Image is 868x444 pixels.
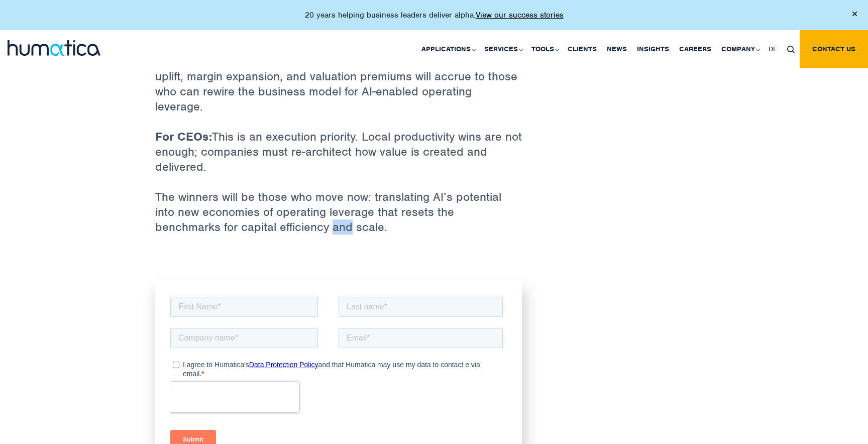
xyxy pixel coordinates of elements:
[632,30,674,68] a: Insights
[155,129,212,144] strong: For CEOs:
[674,30,716,68] a: Careers
[764,30,782,68] a: DE
[479,30,526,68] a: Services
[305,10,564,20] p: 20 years helping business leaders deliver alpha.
[787,46,795,53] img: search_icon
[769,45,777,53] span: DE
[155,189,522,250] p: The winners will be those who move now: translating AI’s potential into new economies of operatin...
[563,30,602,68] a: Clients
[800,30,868,68] a: Contact us
[716,30,764,68] a: Company
[602,30,632,68] a: News
[416,30,479,68] a: Applications
[155,129,522,189] p: This is an execution priority. Local productivity wins are not enough; companies must re-architec...
[526,30,563,68] a: Tools
[8,40,100,56] img: logo
[476,10,564,20] a: View our success stories
[155,54,522,129] p: This is a due diligence and monitoring priority. EBITDA uplift, margin expansion, and valuation p...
